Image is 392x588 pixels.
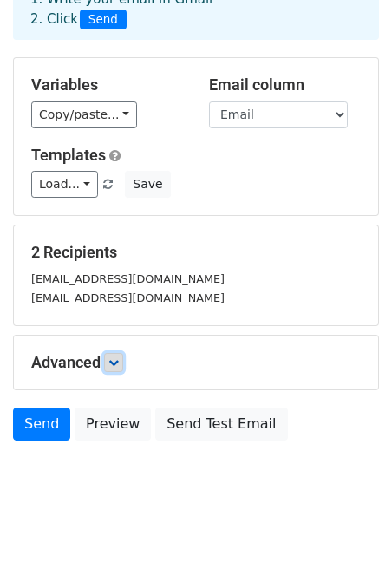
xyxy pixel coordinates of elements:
a: Send Test Email [155,408,287,441]
a: Load... [31,171,98,198]
h5: Advanced [31,353,361,372]
h5: 2 Recipients [31,243,361,262]
iframe: Chat Widget [305,505,392,588]
h5: Email column [209,75,361,95]
a: Templates [31,146,106,164]
h5: Variables [31,75,183,95]
small: [EMAIL_ADDRESS][DOMAIN_NAME] [31,272,225,285]
small: [EMAIL_ADDRESS][DOMAIN_NAME] [31,291,225,304]
span: Send [80,10,127,30]
a: Preview [75,408,151,441]
a: Send [13,408,70,441]
a: Copy/paste... [31,101,137,128]
button: Save [125,171,170,198]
